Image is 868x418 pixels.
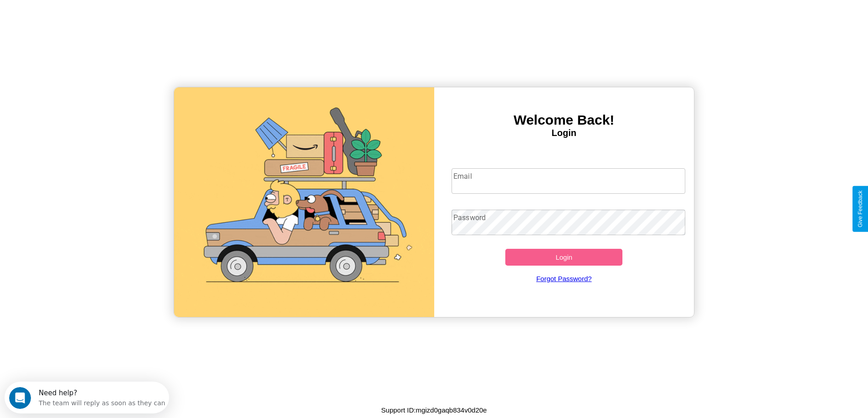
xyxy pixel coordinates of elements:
h3: Welcome Back! [434,112,694,128]
iframe: Intercom live chat discovery launcher [5,382,169,413]
div: The team will reply as soon as they can [34,15,161,25]
iframe: Intercom live chat [9,387,31,409]
button: Login [505,249,622,266]
img: gif [174,87,434,317]
div: Open Intercom Messenger [4,4,169,29]
h4: Login [434,128,694,138]
div: Need help? [34,8,161,15]
a: Forgot Password? [447,266,681,292]
p: Support ID: mgizd0gaqb834v0d20e [381,404,487,416]
div: Give Feedback [857,191,863,227]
